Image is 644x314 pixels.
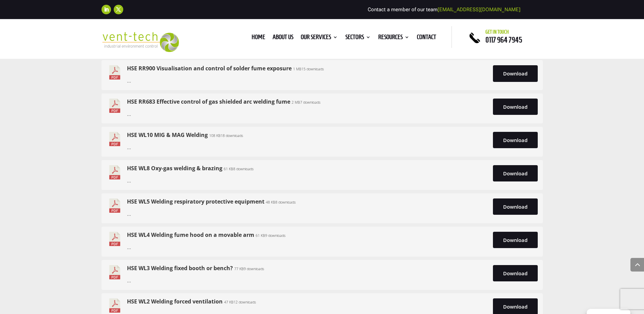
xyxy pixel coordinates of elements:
a: HSE WL5 Welding respiratory protective equipment [127,198,264,205]
a: Resources [378,35,409,42]
span: 61 KB 8 downloads [224,167,254,171]
a: Sectors [345,35,371,42]
a: Our Services [301,35,338,42]
div: ... [127,232,493,251]
a: HSE WL10 MIG & MAG Welding [127,131,208,139]
span: Get in touch [485,29,509,35]
img: Icon [107,65,123,80]
a: Contact [417,35,436,42]
img: Icon [107,198,123,213]
a: Download [493,198,538,215]
span: 48 KB 8 downloads [266,200,296,205]
img: Icon [107,99,123,113]
img: 2023-09-27T08_35_16.549ZVENT-TECH---Clear-background [102,32,179,52]
a: HSE WL8 Oxy-gas welding & brazing [127,164,222,172]
a: HSE WL4 Welding fume hood on a movable arm [127,231,254,239]
div: ... [127,132,493,152]
a: HSE WL3 Welding fixed booth or bench? [127,264,233,272]
a: [EMAIL_ADDRESS][DOMAIN_NAME] [438,6,520,13]
img: Icon [107,232,123,246]
span: 2 MB 7 downloads [292,100,320,105]
span: 108 KB 18 downloads [209,133,243,138]
span: 77 KB 9 downloads [234,266,264,271]
img: Icon [107,132,123,146]
img: Icon [107,265,123,279]
img: Icon [107,298,123,313]
a: Home [252,35,265,42]
a: Download [493,99,538,115]
span: 1 MB 15 downloads [293,67,324,71]
a: 0117 964 7945 [485,36,522,44]
div: ... [127,265,493,285]
span: 61 KB 9 downloads [256,233,286,238]
div: ... [127,165,493,185]
a: Follow on X [114,5,123,14]
a: Download [493,65,538,82]
a: HSE RR683 Effective control of gas shielded arc welding fume [127,98,290,105]
a: About us [273,35,293,42]
a: Follow on LinkedIn [102,5,111,14]
a: Download [493,265,538,281]
a: Download [493,132,538,148]
a: HSE RR900 Visualisation and control of solder fume exposure [127,65,292,72]
div: ... [127,99,493,118]
div: ... [127,198,493,218]
img: Icon [107,165,123,179]
a: Download [493,165,538,181]
a: HSE WL2 Welding forced ventilation [127,298,223,305]
span: 47 KB 12 downloads [224,300,256,304]
span: Contact a member of our team [368,6,520,13]
div: ... [127,65,493,85]
a: Download [493,232,538,248]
